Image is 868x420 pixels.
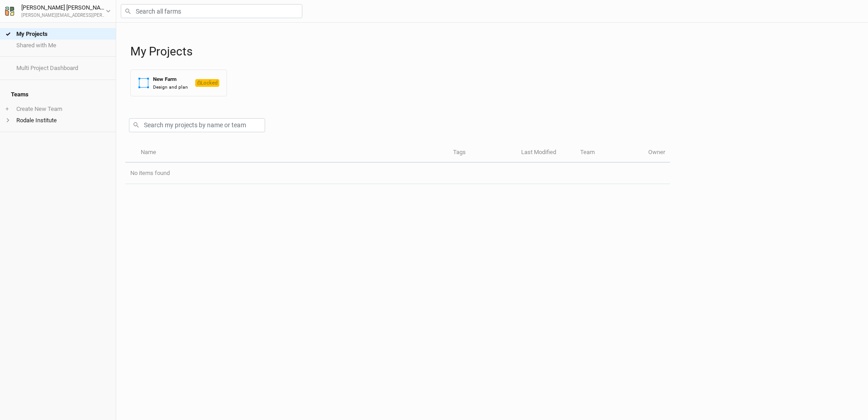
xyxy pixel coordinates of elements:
span: Locked [195,79,219,87]
span: + [5,105,9,113]
th: Last Modified [516,143,575,163]
th: Owner [643,143,670,163]
button: New FarmDesign and planLocked [130,70,227,96]
th: Team [575,143,643,163]
input: Search all farms [121,4,302,18]
h1: My Projects [130,45,859,59]
th: Name [135,143,448,163]
th: Tags [448,143,516,163]
div: [PERSON_NAME] [PERSON_NAME] [21,3,106,12]
td: No items found [125,163,670,184]
h4: Teams [5,85,110,104]
input: Search my projects by name or team [129,118,265,132]
div: [PERSON_NAME][EMAIL_ADDRESS][PERSON_NAME][DOMAIN_NAME] [21,12,106,19]
div: New Farm [153,75,188,83]
button: [PERSON_NAME] [PERSON_NAME][PERSON_NAME][EMAIL_ADDRESS][PERSON_NAME][DOMAIN_NAME] [5,3,111,19]
div: Design and plan [153,84,188,90]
